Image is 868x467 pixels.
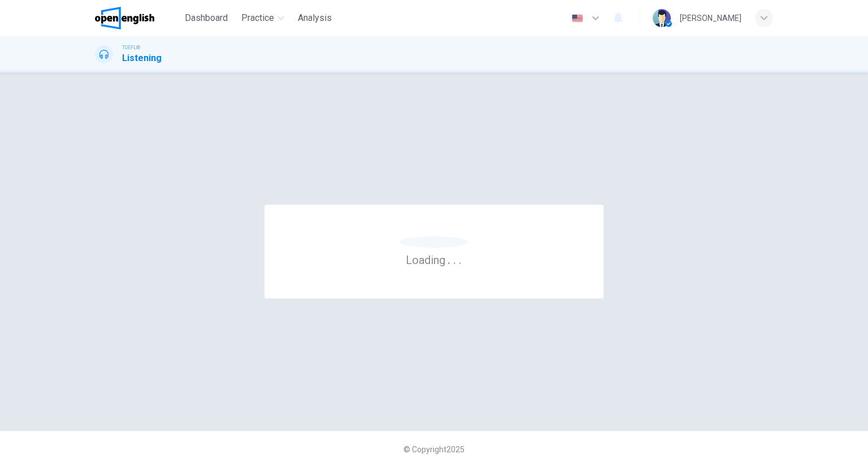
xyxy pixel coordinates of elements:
[95,7,154,29] img: OpenEnglish logo
[447,249,451,268] h6: .
[453,249,457,268] h6: .
[406,252,462,267] h6: Loading
[403,445,465,454] span: © Copyright 2025
[237,8,289,28] button: Practice
[680,11,741,25] div: [PERSON_NAME]
[570,14,584,23] img: en
[293,8,336,28] button: Analysis
[458,249,462,268] h6: .
[185,11,228,25] span: Dashboard
[122,51,162,65] h1: Listening
[241,11,274,25] span: Practice
[95,7,180,29] a: OpenEnglish logo
[180,8,232,28] button: Dashboard
[122,44,140,51] span: TOEFL®
[298,11,332,25] span: Analysis
[653,9,671,27] img: Profile picture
